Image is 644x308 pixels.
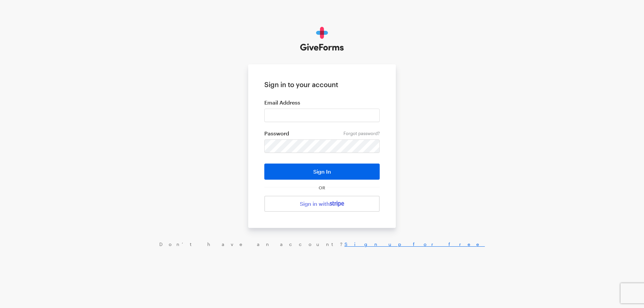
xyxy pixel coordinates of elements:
a: Sign in with [264,196,380,212]
img: stripe-07469f1003232ad58a8838275b02f7af1ac9ba95304e10fa954b414cd571f63b.svg [330,201,344,207]
label: Password [264,130,380,137]
div: Don’t have an account? [7,241,637,247]
a: Sign up for free [344,241,485,247]
label: Email Address [264,99,380,106]
img: GiveForms [300,27,344,51]
a: Forgot password? [343,131,380,136]
span: OR [317,185,327,190]
h1: Sign in to your account [264,80,380,88]
button: Sign In [264,164,380,180]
